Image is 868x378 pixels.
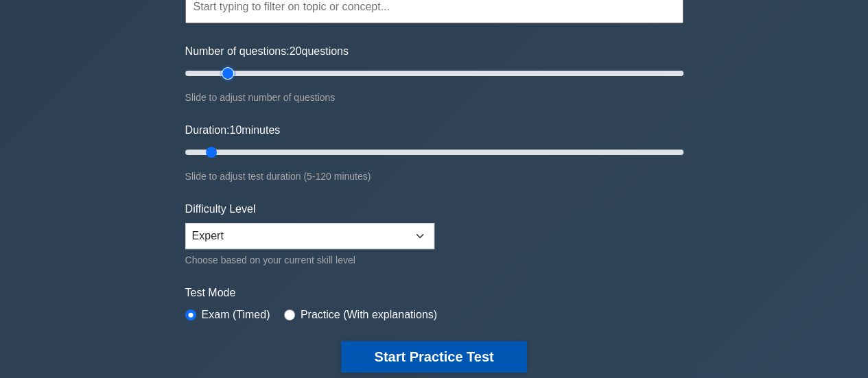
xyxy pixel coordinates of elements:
div: Slide to adjust test duration (5-120 minutes) [185,168,683,185]
label: Duration: minutes [185,122,281,139]
label: Test Mode [185,285,683,301]
button: Start Practice Test [341,341,526,373]
label: Number of questions: questions [185,43,349,60]
span: 20 [290,45,302,57]
label: Exam (Timed) [202,307,270,323]
div: Choose based on your current skill level [185,252,434,268]
label: Difficulty Level [185,201,256,217]
div: Slide to adjust number of questions [185,89,683,106]
label: Practice (With explanations) [301,307,437,323]
span: 10 [229,124,242,136]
